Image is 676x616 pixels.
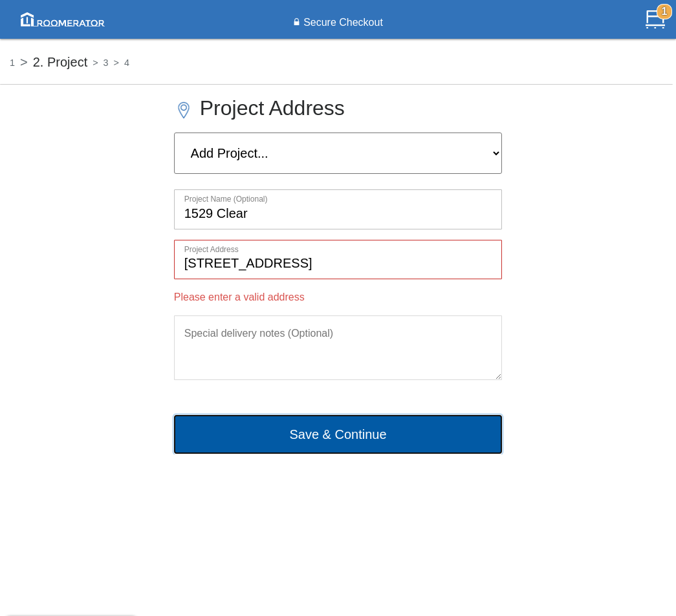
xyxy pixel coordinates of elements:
[657,4,672,19] strong: 1
[16,8,109,31] img: roomerator-logo.png
[174,290,503,305] div: Please enter a valid address
[293,18,300,28] img: Lock
[10,55,15,69] h5: 1
[175,240,503,255] label: Project Address
[300,15,383,30] label: Secure Checkout
[175,240,502,279] input: Project Address
[15,55,87,69] h5: 2. Project
[174,90,503,122] h1: Project Address
[174,415,503,454] button: Save & Continue
[175,190,502,228] input: Project Name (Optional)
[175,190,503,205] div: Project Name (Optional)
[646,10,665,29] img: Cart.svg
[87,55,108,69] h5: 3
[109,55,129,69] h5: 4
